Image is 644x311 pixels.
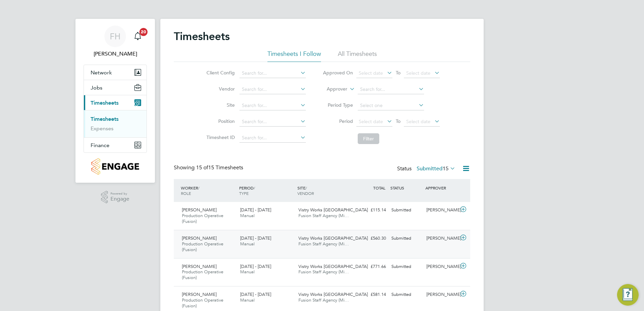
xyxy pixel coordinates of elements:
h2: Timesheets [174,30,230,43]
div: Timesheets [84,110,147,137]
label: Site [204,102,235,108]
div: Submitted [389,261,424,272]
input: Search for... [239,133,306,143]
a: 20 [131,26,144,47]
span: To [394,117,402,126]
div: SITE [296,182,354,199]
span: Vistry Works [GEOGRAPHIC_DATA] [298,264,368,269]
div: [PERSON_NAME] [424,233,459,244]
a: Go to home page [84,158,147,175]
button: Finance [84,138,147,152]
a: Powered byEngage [101,191,130,204]
div: Submitted [389,205,424,216]
label: Position [204,118,235,124]
button: Network [84,65,147,80]
span: Vistry Works [GEOGRAPHIC_DATA] [298,291,368,297]
span: ROLE [181,191,191,196]
input: Select one [358,101,424,110]
span: Production Operative (Fusion) [182,297,223,309]
input: Search for... [239,85,306,94]
label: Period [323,118,353,124]
button: Timesheets [84,95,147,110]
input: Search for... [239,117,306,127]
span: Manual [240,241,255,247]
label: Timesheet ID [204,134,235,140]
div: APPROVER [424,182,459,194]
a: Expenses [91,125,114,132]
span: Powered by [110,191,129,197]
div: STATUS [389,182,424,194]
div: £581.14 [354,289,389,300]
label: Submitted [417,165,455,172]
span: Fusion Staff Agency (Mi… [298,213,349,218]
span: Production Operative (Fusion) [182,241,223,252]
label: Period Type [323,102,353,108]
span: Select date [359,118,383,125]
li: Timesheets I Follow [267,50,321,62]
span: 15 [443,165,449,172]
span: [PERSON_NAME] [182,291,217,297]
span: [DATE] - [DATE] [240,207,271,213]
span: Network [91,69,112,76]
span: Select date [359,70,383,76]
div: [PERSON_NAME] [424,261,459,272]
label: Vendor [204,86,235,92]
span: To [394,68,402,77]
span: Production Operative (Fusion) [182,213,223,224]
input: Search for... [239,69,306,78]
input: Search for... [239,101,306,110]
div: £771.66 [354,261,389,272]
span: [PERSON_NAME] [182,264,217,269]
span: [DATE] - [DATE] [240,235,271,241]
span: Manual [240,297,255,303]
span: TOTAL [373,185,385,191]
span: / [305,185,307,191]
a: Timesheets [91,116,119,122]
div: £560.30 [354,233,389,244]
span: Manual [240,213,255,218]
span: [PERSON_NAME] [182,207,217,213]
div: Status [397,164,457,174]
span: Production Operative (Fusion) [182,269,223,280]
span: Fusion Staff Agency (Mi… [298,297,349,303]
a: FH[PERSON_NAME] [84,26,147,58]
span: Vistry Works [GEOGRAPHIC_DATA] [298,235,368,241]
span: Manual [240,269,255,275]
span: VENDOR [297,191,314,196]
span: / [198,185,199,191]
nav: Main navigation [75,19,155,183]
button: Jobs [84,80,147,95]
span: Vistry Works [GEOGRAPHIC_DATA] [298,207,368,213]
span: 15 Timesheets [196,164,243,171]
div: Submitted [389,233,424,244]
span: Select date [406,70,430,76]
div: PERIOD [237,182,296,199]
label: Approved On [323,70,353,76]
li: All Timesheets [338,50,377,62]
span: Fidel Hill [84,50,147,58]
span: Engage [110,196,129,202]
span: 20 [139,28,148,36]
span: FH [110,32,121,41]
div: [PERSON_NAME] [424,205,459,216]
span: / [254,185,255,191]
span: Timesheets [91,100,119,106]
span: Jobs [91,84,102,91]
label: Approver [317,86,347,93]
span: [PERSON_NAME] [182,235,217,241]
img: countryside-properties-logo-retina.png [91,158,139,175]
span: [DATE] - [DATE] [240,291,271,297]
div: [PERSON_NAME] [424,289,459,300]
button: Filter [358,133,379,144]
div: WORKER [179,182,237,199]
label: Client Config [204,70,235,76]
span: 15 of [196,164,208,171]
input: Search for... [358,85,424,94]
span: Fusion Staff Agency (Mi… [298,241,349,247]
div: Showing [174,164,245,171]
span: Fusion Staff Agency (Mi… [298,269,349,275]
span: Finance [91,142,109,148]
span: [DATE] - [DATE] [240,264,271,269]
div: £115.14 [354,205,389,216]
span: Select date [406,118,430,125]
